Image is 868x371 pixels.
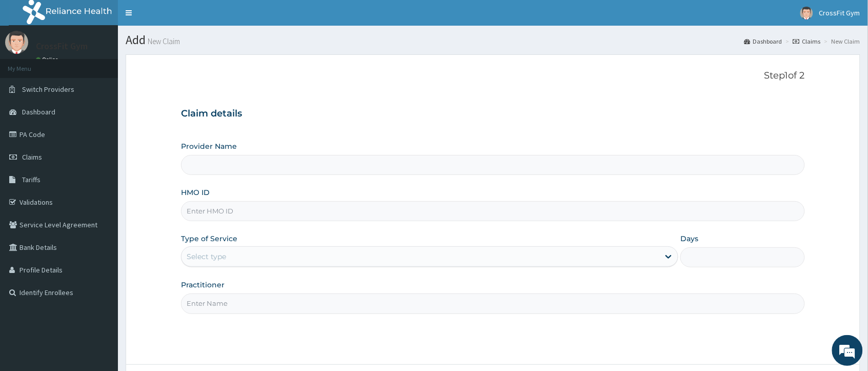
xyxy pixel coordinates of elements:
h3: Claim details [181,108,804,120]
a: Claims [793,37,821,46]
div: Select type [187,251,226,262]
img: User Image [5,31,28,54]
small: New Claim [146,37,180,45]
span: Switch Providers [22,85,74,94]
img: User Image [800,7,813,19]
p: CrossFit Gym [36,42,88,51]
label: Days [680,233,698,244]
label: HMO ID [181,187,210,198]
label: Practitioner [181,280,225,290]
li: New Claim [822,37,860,46]
a: Online [36,56,60,63]
span: Claims [22,152,42,162]
label: Provider Name [181,141,237,151]
span: Tariffs [22,175,41,184]
span: CrossFit Gym [819,8,860,17]
a: Dashboard [744,37,782,46]
input: Enter HMO ID [181,201,804,221]
h1: Add [126,33,860,47]
label: Type of Service [181,233,237,244]
span: Dashboard [22,107,55,116]
input: Enter Name [181,294,804,314]
p: Step 1 of 2 [181,70,804,82]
